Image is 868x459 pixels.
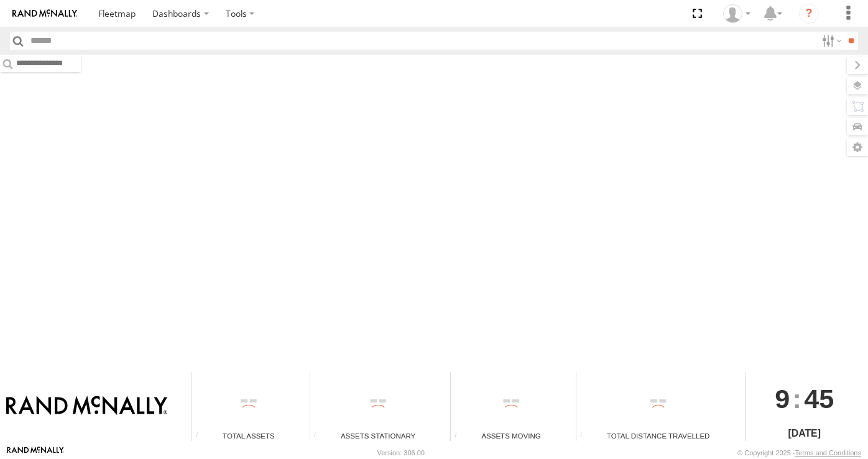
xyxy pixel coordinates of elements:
div: Total number of Enabled Assets [192,432,211,441]
div: Assets Moving [451,430,571,441]
div: Total number of assets current stationary. [310,432,329,441]
label: Map Settings [847,139,868,156]
div: [DATE] [746,426,864,441]
img: Rand McNally [6,396,167,417]
div: © Copyright 2025 - [737,449,861,457]
div: Total distance travelled by all assets within specified date range and applied filters [576,432,595,441]
div: Total number of assets current in transit. [451,432,469,441]
div: Version: 306.00 [377,449,425,457]
span: 9 [775,372,790,425]
i: ? [799,4,819,24]
div: Valeo Dash [719,4,755,23]
a: Visit our Website [7,447,64,459]
label: Search Filter Options [817,32,844,50]
a: Terms and Conditions [795,449,861,457]
div: Total Distance Travelled [576,430,741,441]
div: Total Assets [192,430,305,441]
div: : [746,372,864,425]
span: 45 [804,372,834,425]
div: Assets Stationary [310,430,446,441]
img: rand-logo.svg [12,9,77,18]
